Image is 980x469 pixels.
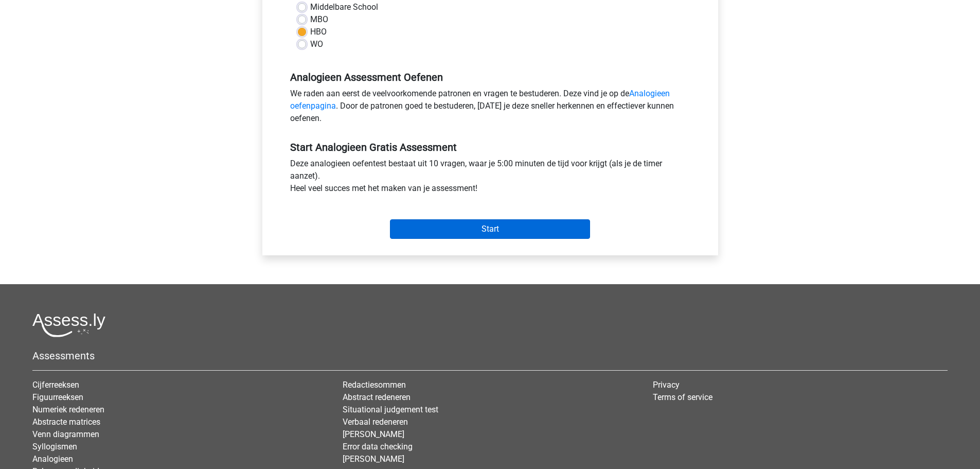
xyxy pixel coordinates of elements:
[390,219,590,239] input: Start
[32,417,100,427] a: Abstracte matrices
[343,442,413,451] a: Error data checking
[343,392,411,402] a: Abstract redeneren
[310,1,378,13] label: Middelbare School
[32,454,73,464] a: Analogieen
[343,417,408,427] a: Verbaal redeneren
[653,380,680,390] a: Privacy
[32,442,77,451] a: Syllogismen
[653,392,712,402] a: Terms of service
[310,26,327,38] label: HBO
[32,313,105,337] img: Assessly logo
[32,350,948,362] h5: Assessments
[343,405,438,414] a: Situational judgement test
[290,71,690,83] h5: Analogieen Assessment Oefenen
[282,158,698,199] div: Deze analogieen oefentest bestaat uit 10 vragen, waar je 5:00 minuten de tijd voor krijgt (als je...
[290,141,690,153] h5: Start Analogieen Gratis Assessment
[310,38,323,50] label: WO
[282,88,698,129] div: We raden aan eerst de veelvoorkomende patronen en vragen te bestuderen. Deze vind je op de . Door...
[32,429,99,439] a: Venn diagrammen
[310,13,328,26] label: MBO
[343,380,406,390] a: Redactiesommen
[32,380,79,390] a: Cijferreeksen
[32,405,104,414] a: Numeriek redeneren
[32,392,83,402] a: Figuurreeksen
[343,454,404,464] a: [PERSON_NAME]
[343,429,404,439] a: [PERSON_NAME]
